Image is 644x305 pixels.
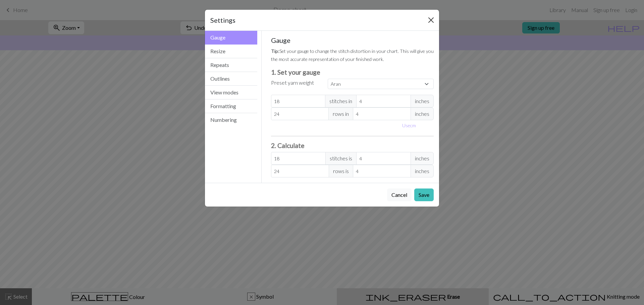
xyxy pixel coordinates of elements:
button: View modes [205,86,257,99]
span: rows in [328,107,353,120]
span: inches [411,165,434,177]
button: Resize [205,45,257,58]
button: Close [426,15,436,25]
label: Preset yarn weight [271,79,314,87]
button: Formatting [205,99,257,113]
button: Usecm [399,120,419,131]
h5: Gauge [271,36,434,44]
button: Save [414,188,434,201]
span: inches [411,95,434,107]
button: Repeats [205,58,257,72]
span: stitches is [325,152,357,165]
span: inches [411,107,434,120]
h5: Settings [210,15,235,25]
strong: Tip: [271,48,279,54]
button: Cancel [387,188,412,201]
button: Gauge [205,31,257,45]
button: Outlines [205,72,257,86]
span: stitches in [325,95,357,107]
small: Set your gauge to change the stitch distortion in your chart. This will give you the most accurat... [271,48,434,62]
h3: 2. Calculate [271,142,434,149]
span: rows is [329,165,353,177]
button: Numbering [205,113,257,127]
h3: 1. Set your gauge [271,68,434,76]
span: inches [411,152,434,165]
